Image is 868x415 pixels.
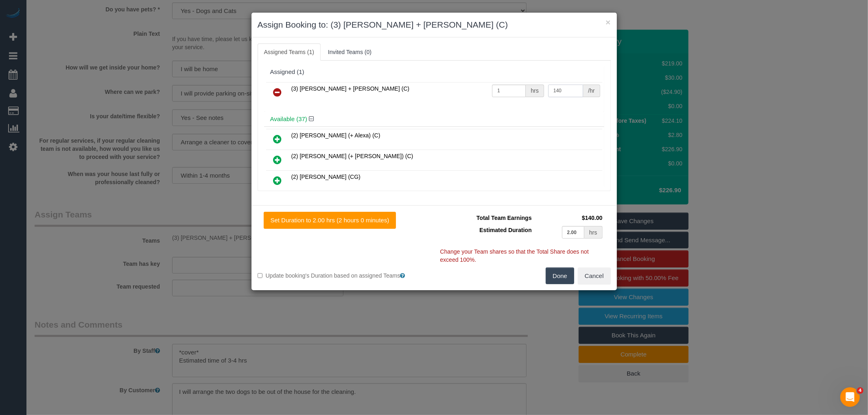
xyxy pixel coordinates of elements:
[534,212,605,224] td: $140.00
[258,19,611,31] h3: Assign Booking to: (3) [PERSON_NAME] + [PERSON_NAME] (C)
[291,153,413,159] span: (2) [PERSON_NAME] (+ [PERSON_NAME]) (C)
[526,85,544,97] div: hrs
[270,69,598,76] div: Assigned (1)
[479,227,531,233] span: Estimated Duration
[321,43,378,61] a: Invited Teams (0)
[291,85,410,92] span: (3) [PERSON_NAME] + [PERSON_NAME] (C)
[258,272,428,280] label: Update booking's Duration based on assigned Teams
[546,267,574,285] button: Done
[264,212,396,229] button: Set Duration to 2.00 hrs (2 hours 0 minutes)
[857,387,864,394] span: 4
[584,226,602,239] div: hrs
[606,18,610,26] button: ×
[291,174,361,180] span: (2) [PERSON_NAME] (CG)
[270,116,598,123] h4: Available (37)
[840,387,860,407] iframe: Intercom live chat
[258,273,263,278] input: Update booking's Duration based on assigned Teams
[258,43,321,61] a: Assigned Teams (1)
[291,132,380,139] span: (2) [PERSON_NAME] (+ Alexa) (C)
[578,267,611,285] button: Cancel
[583,85,600,97] div: /hr
[440,212,534,224] td: Total Team Earnings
